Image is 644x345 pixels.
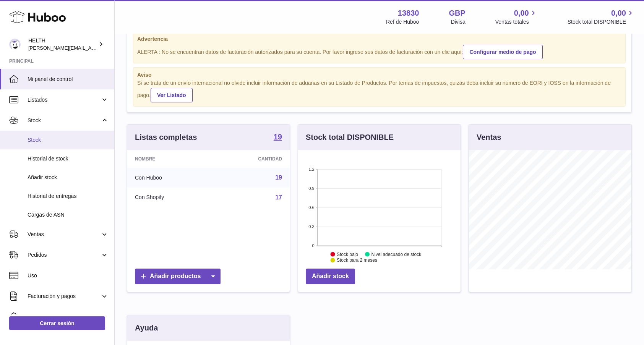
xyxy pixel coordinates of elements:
[611,8,626,18] span: 0,00
[495,18,538,26] span: Ventas totales
[308,186,314,191] text: 0.9
[568,18,635,26] span: Stock total DISPONIBLE
[137,79,621,102] div: Si se trata de un envío internacional no olvide incluir información de aduanas en su Listado de P...
[9,316,105,330] a: Cerrar sesión
[28,155,109,162] span: Historial de stock
[275,174,282,181] a: 19
[135,132,197,143] h3: Listas completas
[135,323,158,333] h3: Ayuda
[151,88,192,102] a: Ver Listado
[9,39,21,50] img: laura@helth.com
[398,8,419,18] strong: 13830
[28,37,97,52] div: HELTH
[337,252,358,257] text: Stock bajo
[28,293,101,300] span: Facturación y pagos
[127,168,214,188] td: Con Huboo
[28,231,101,238] span: Ventas
[451,18,466,26] div: Divisa
[28,193,109,200] span: Historial de entregas
[495,8,538,26] a: 0,00 Ventas totales
[28,211,109,219] span: Cargas de ASN
[337,258,377,263] text: Stock para 2 meses
[137,36,621,43] strong: Advertencia
[306,132,394,143] h3: Stock total DISPONIBLE
[308,167,314,172] text: 1.2
[28,272,109,279] span: Uso
[449,8,465,18] strong: GBP
[308,205,314,210] text: 0.6
[127,188,214,207] td: Con Shopify
[28,251,101,259] span: Pedidos
[274,133,282,142] a: 19
[514,8,529,18] span: 0,00
[312,243,314,248] text: 0
[463,45,542,59] a: Configurar medio de pago
[477,132,501,143] h3: Ventas
[137,71,621,79] strong: Aviso
[274,133,282,141] strong: 19
[371,252,422,257] text: Nivel adecuado de stock
[28,76,109,83] span: Mi panel de control
[308,224,314,229] text: 0.3
[28,174,109,181] span: Añadir stock
[28,117,101,124] span: Stock
[214,150,290,168] th: Cantidad
[386,18,419,26] div: Ref de Huboo
[28,313,109,321] span: Incidencias
[137,44,621,59] div: ALERTA : No se encuentran datos de facturación autorizados para su cuenta. Por favor ingrese sus ...
[127,150,214,168] th: Nombre
[28,45,153,51] span: [PERSON_NAME][EMAIL_ADDRESS][DOMAIN_NAME]
[306,269,355,284] a: Añadir stock
[275,194,282,201] a: 17
[28,136,109,144] span: Stock
[28,96,101,104] span: Listados
[135,269,221,284] a: Añadir productos
[568,8,635,26] a: 0,00 Stock total DISPONIBLE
